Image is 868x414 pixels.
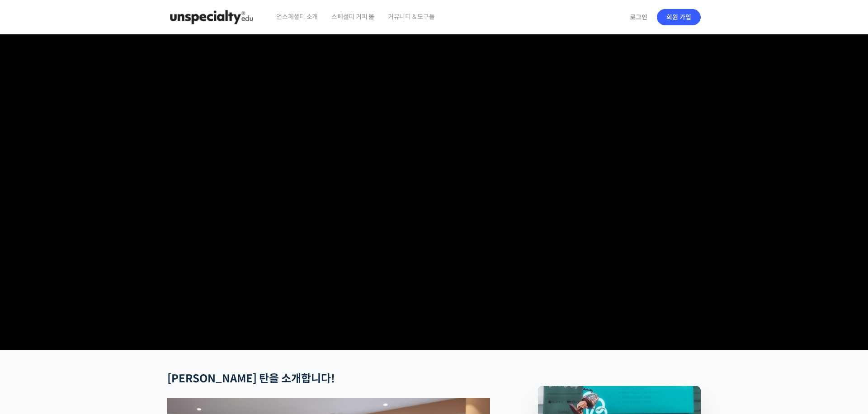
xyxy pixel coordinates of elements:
strong: [PERSON_NAME] 탄을 소개합니다! [167,372,335,386]
a: 로그인 [624,7,653,28]
a: 회원 가입 [657,9,701,25]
